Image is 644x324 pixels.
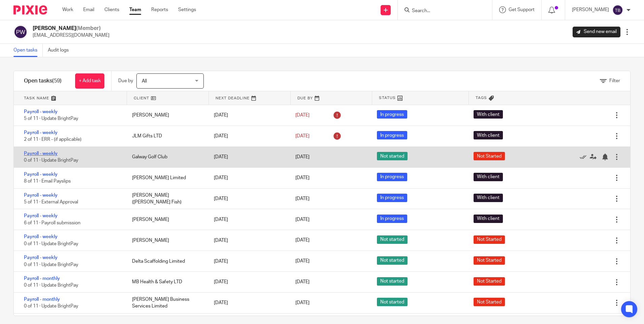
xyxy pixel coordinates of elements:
a: Email [83,6,94,13]
span: 0 of 11 · Update BrightPay [24,158,78,163]
span: In progress [377,131,407,139]
span: [DATE] [295,113,310,118]
span: Not Started [474,298,505,306]
div: [DATE] [207,255,289,268]
div: Galway Golf Club [125,150,207,164]
span: 0 of 11 · Update BrightPay [24,304,78,309]
a: + Add task [75,73,104,89]
span: [DATE] [295,155,310,159]
a: Mark as done [580,154,590,160]
a: Clients [104,6,119,13]
div: [DATE] [207,296,289,310]
h1: Open tasks [24,77,62,85]
span: In progress [377,215,407,223]
span: With client [474,194,503,202]
div: Delta Scaffolding Limited [125,255,207,268]
a: Payroll - weekly [24,193,58,198]
div: [DATE] [207,213,289,226]
span: 5 of 11 · External Approval [24,200,78,204]
span: [DATE] [295,217,310,222]
div: [DATE] [207,150,289,164]
span: Tags [476,95,487,101]
a: Payroll - weekly [24,151,58,156]
a: Send new email [573,27,620,37]
a: Team [129,6,141,13]
a: Payroll - weekly [24,130,58,135]
span: [DATE] [295,259,310,264]
img: Pixie [13,5,47,14]
span: (Member) [76,26,101,31]
a: Work [62,6,73,13]
span: [DATE] [295,300,310,305]
a: Payroll - weekly [24,109,58,114]
div: [PERSON_NAME] [125,234,207,247]
span: Not Started [474,277,505,286]
a: Audit logs [48,44,74,57]
span: Not started [377,298,408,306]
p: [PERSON_NAME] [572,6,609,13]
a: Reports [151,6,168,13]
div: [DATE] [207,108,289,122]
a: Payroll - weekly [24,214,58,218]
a: Payroll - weekly [24,255,58,260]
span: Get Support [509,7,535,12]
span: [DATE] [295,134,310,138]
a: Payroll - weekly [24,234,58,239]
div: [DATE] [207,234,289,247]
span: In progress [377,194,407,202]
input: Search [411,8,472,14]
span: Not Started [474,152,505,160]
span: All [142,79,147,84]
a: Payroll - monthly [24,276,60,281]
span: Not started [377,256,408,265]
p: [EMAIL_ADDRESS][DOMAIN_NAME] [33,32,109,39]
span: Not started [377,235,408,244]
h2: [PERSON_NAME] [33,25,109,32]
div: [PERSON_NAME] Limited [125,171,207,185]
span: 0 of 11 · Update BrightPay [24,262,78,267]
span: (59) [52,78,62,84]
a: Payroll - monthly [24,297,60,302]
span: Not started [377,277,408,286]
span: 2 of 11 · ERR - (if applicable) [24,137,82,142]
div: MB Health & Safety LTD [125,275,207,289]
div: [PERSON_NAME] ([PERSON_NAME] Fish) [125,189,207,209]
div: [DATE] [207,275,289,289]
div: [DATE] [207,192,289,205]
span: With client [474,215,503,223]
span: 0 of 11 · Update BrightPay [24,283,78,288]
div: [PERSON_NAME] Business Services Limited [125,293,207,313]
span: [DATE] [295,280,310,285]
a: Open tasks [13,44,43,57]
span: 6 of 11 · Payroll submission [24,221,80,225]
a: Settings [178,6,196,13]
span: With client [474,173,503,181]
div: [DATE] [207,129,289,143]
span: With client [474,110,503,119]
a: Payroll - weekly [24,172,58,177]
img: svg%3E [13,25,28,39]
span: With client [474,131,503,139]
span: Filter [609,78,620,83]
span: In progress [377,110,407,119]
span: Not started [377,152,408,160]
img: svg%3E [612,5,623,15]
span: In progress [377,173,407,181]
div: [PERSON_NAME] [125,213,207,226]
span: [DATE] [295,238,310,243]
span: 8 of 11 · Email Payslips [24,179,71,184]
div: [DATE] [207,171,289,185]
span: Status [379,95,396,101]
span: Not Started [474,235,505,244]
span: 5 of 11 · Update BrightPay [24,117,78,121]
div: [PERSON_NAME] [125,108,207,122]
div: JLM Gifts LTD [125,129,207,143]
span: [DATE] [295,175,310,180]
span: 0 of 11 · Update BrightPay [24,241,78,246]
span: [DATE] [295,196,310,201]
p: Due by [118,77,133,84]
span: Not Started [474,256,505,265]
